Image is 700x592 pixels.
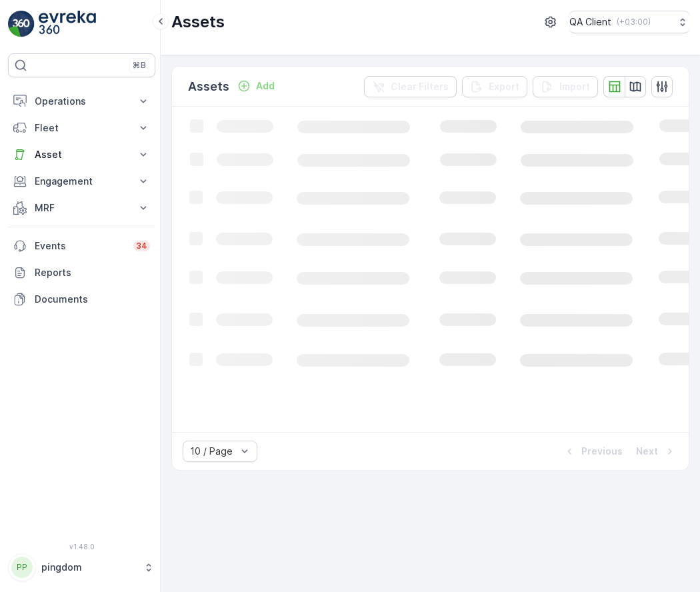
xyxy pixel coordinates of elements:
p: Clear Filters [391,80,449,93]
p: ⌘B [133,60,146,71]
p: Asset [35,148,129,161]
p: Fleet [35,121,129,135]
p: QA Client [569,15,611,29]
p: Next [636,445,658,458]
p: pingdom [41,561,137,574]
a: Reports [8,259,155,286]
div: PP [11,557,33,578]
p: 34 [136,241,147,251]
a: Documents [8,286,155,313]
p: Add [256,79,275,93]
p: Documents [35,293,150,306]
p: Assets [171,11,225,33]
button: MRF [8,195,155,221]
button: PPpingdom [8,553,155,581]
button: Asset [8,141,155,168]
p: Export [489,80,519,93]
p: Previous [581,445,623,458]
button: Operations [8,88,155,115]
button: Next [635,443,678,459]
a: Events34 [8,233,155,259]
p: Events [35,239,125,253]
button: Add [232,78,280,94]
p: Operations [35,95,129,108]
p: Engagement [35,175,129,188]
p: MRF [35,201,129,215]
span: v 1.48.0 [8,543,155,551]
button: Import [533,76,598,97]
p: Reports [35,266,150,279]
img: logo_light-DOdMpM7g.png [39,11,96,37]
img: logo [8,11,35,37]
p: ( +03:00 ) [617,17,651,27]
p: Import [559,80,590,93]
button: Export [462,76,527,97]
button: Previous [561,443,624,459]
button: Clear Filters [364,76,457,97]
button: QA Client(+03:00) [569,11,689,33]
p: Assets [188,77,229,96]
button: Fleet [8,115,155,141]
button: Engagement [8,168,155,195]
